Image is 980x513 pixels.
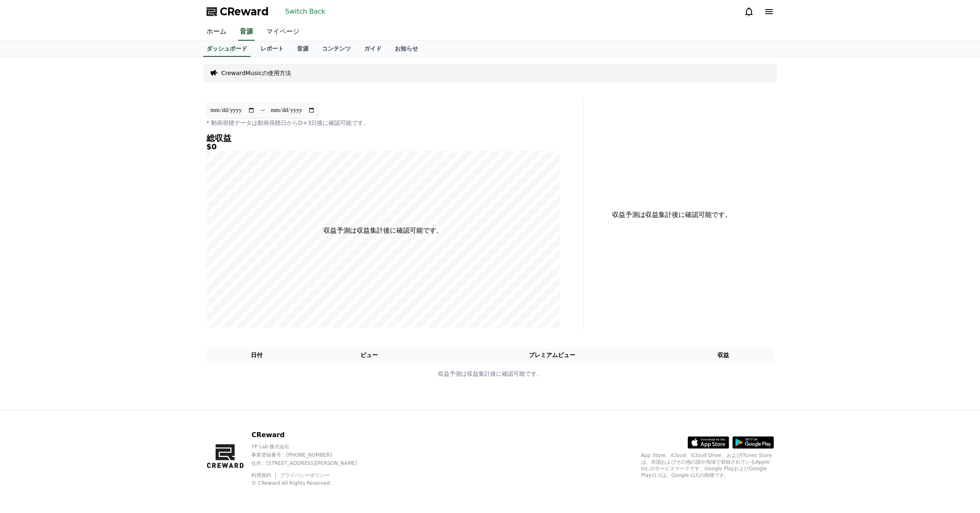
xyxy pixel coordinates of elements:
p: 収益予測は収益集計後に確認可能です。 [207,370,773,378]
a: マイページ [260,23,306,41]
h5: $0 [207,143,560,151]
p: ~ [260,105,265,115]
p: YP Lab 株式会社 [251,443,371,450]
p: 住所 : [STREET_ADDRESS][PERSON_NAME] [251,460,371,467]
a: 音源 [238,23,255,41]
p: App Store、iCloud、iCloud Drive、およびiTunes Storeは、米国およびその他の国や地域で登録されているApple Inc.のサービスマークです。Google P... [641,452,774,479]
a: プライバシーポリシー [280,472,330,478]
th: 収益 [673,348,774,363]
p: 収益予測は収益集計後に確認可能です。 [590,210,754,220]
a: コンテンツ [315,41,357,57]
a: ダッシュボード [203,41,250,57]
a: お知らせ [388,41,425,57]
a: レポート [254,41,290,57]
p: CReward [251,430,371,440]
button: Switch Back [282,5,329,18]
a: CReward [207,5,269,18]
a: CrewardMusicの使用方法 [221,69,291,77]
p: 収益予測は収益集計後に確認可能です。 [323,226,443,236]
p: © CReward All Rights Reserved. [251,480,371,486]
a: 音源 [290,41,315,57]
a: ホーム [200,23,233,41]
a: ガイド [357,41,388,57]
span: CReward [220,5,269,18]
th: ビュー [307,348,431,363]
th: プレミアムビュー [431,348,673,363]
h4: 総収益 [207,134,560,143]
a: 利用規約 [251,472,277,478]
th: 日付 [207,348,307,363]
p: * 動画視聴データは動画視聴日からD+3日後に確認可能です。 [207,119,560,127]
p: 事業登録番号 : [PHONE_NUMBER] [251,452,371,458]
